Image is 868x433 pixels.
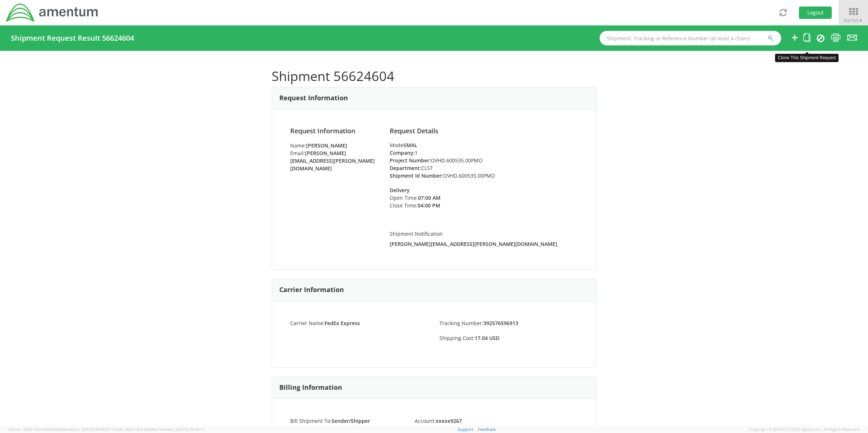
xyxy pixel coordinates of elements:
[390,157,431,164] strong: Project Number:
[799,7,832,19] button: Logout
[434,319,583,327] li: Tracking Number:
[306,142,347,149] strong: [PERSON_NAME]
[290,128,379,135] h4: Request Information
[112,426,204,432] span: Client: 2025.18.0-5db8ab7
[436,417,462,424] strong: xxxxx9267
[418,202,440,209] strong: 04:00 PM
[775,54,839,62] div: Clone This Shipment Request
[272,69,596,84] h1: Shipment 56624604
[290,149,379,172] li: Email:
[390,142,578,149] div: Mode
[390,194,463,202] li: Open Time:
[160,426,204,432] span: master, [DATE] 09:34:17
[390,149,415,156] strong: Company:
[390,231,578,236] h5: Shipment Notification
[390,165,421,171] strong: Department:
[9,426,111,432] span: Server: 2025.19.0-49328d0a35e
[322,425,360,432] strong: Sender/Shipper
[66,426,111,432] span: master, [DATE] 09:50:51
[390,157,578,164] li: OVHD.600535.00PMO
[285,319,434,327] li: Carrier Name:
[483,320,518,327] strong: 392576596913
[458,426,473,432] a: Support
[390,172,578,179] li: OVHD.600535.00PMO
[325,320,360,327] strong: FedEx Express
[332,417,370,424] strong: Sender/Shipper
[390,240,557,247] strong: [PERSON_NAME][EMAIL_ADDRESS][PERSON_NAME][DOMAIN_NAME]
[859,17,863,24] span: ▼
[844,17,863,24] span: Forms
[478,426,496,432] a: Feedback
[11,34,134,42] h4: Shipment Request Result 56624604
[279,384,342,391] h3: Billing Information
[600,31,781,45] input: Shipment, Tracking or Reference Number (at least 4 chars)
[390,149,578,157] li: 1
[475,335,499,341] strong: 17.04 USD
[390,128,578,135] h4: Request Details
[418,194,441,201] strong: 07:00 AM
[390,202,463,209] li: Close Time:
[285,425,409,432] li: Bill Taxes To:
[409,417,509,425] li: Account:
[403,142,417,149] strong: SMAL
[434,334,583,342] li: Shipping Cost:
[390,172,443,179] strong: Shipment Id Number:
[290,142,379,149] li: Name:
[285,417,409,425] li: Bill Shipment To:
[279,94,348,102] h3: Request Information
[390,187,410,194] strong: Delivery
[390,164,578,172] li: CLST
[749,426,859,432] span: Copyright © [DATE]-[DATE] Agistix Inc., All Rights Reserved
[5,3,99,23] img: dyn-intl-logo-049831509241104b2a82.png
[279,286,344,294] h3: Carrier Information
[290,150,375,172] strong: [PERSON_NAME][EMAIL_ADDRESS][PERSON_NAME][DOMAIN_NAME]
